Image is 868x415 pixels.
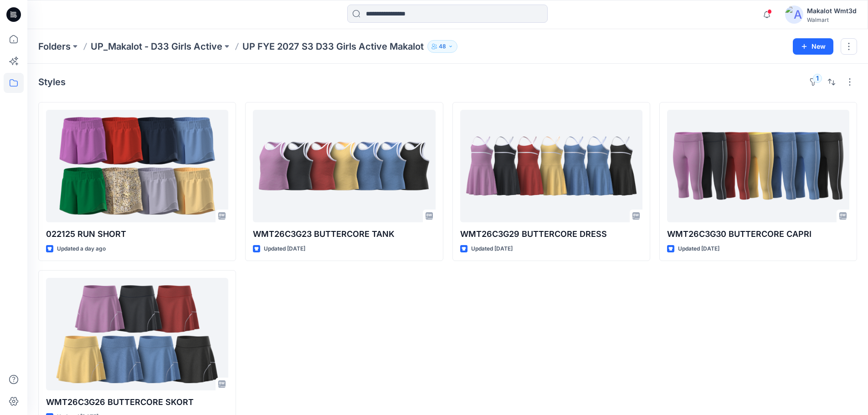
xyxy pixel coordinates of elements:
p: WMT26C3G30 BUTTERCORE CAPRI [667,228,849,241]
a: WMT26C3G29 BUTTERCORE DRESS [460,110,642,222]
p: WMT26C3G26 BUTTERCORE SKORT [46,396,228,409]
div: Makalot Wmt3d [807,5,857,16]
img: avatar [785,5,803,24]
button: 48 [427,40,457,53]
div: Walmart [807,16,857,23]
a: WMT26C3G26 BUTTERCORE SKORT [46,278,228,390]
p: WMT26C3G23 BUTTERCORE TANK [253,228,435,241]
h4: Styles [38,77,66,87]
a: WMT26C3G23 BUTTERCORE TANK [253,110,435,222]
p: Updated [DATE] [264,244,305,254]
p: 022125 RUN SHORT [46,228,228,241]
a: UP_Makalot - D33 Girls Active [91,40,222,53]
button: New [793,38,833,55]
p: Updated [DATE] [471,244,513,254]
p: Updated [DATE] [678,244,719,254]
a: Folders [38,40,71,53]
p: 48 [439,41,446,51]
p: Updated a day ago [57,244,106,254]
a: 022125 RUN SHORT [46,110,228,222]
button: 1 [806,75,821,89]
p: UP FYE 2027 S3 D33 Girls Active Makalot [242,40,424,53]
a: WMT26C3G30 BUTTERCORE CAPRI [667,110,849,222]
p: WMT26C3G29 BUTTERCORE DRESS [460,228,642,241]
